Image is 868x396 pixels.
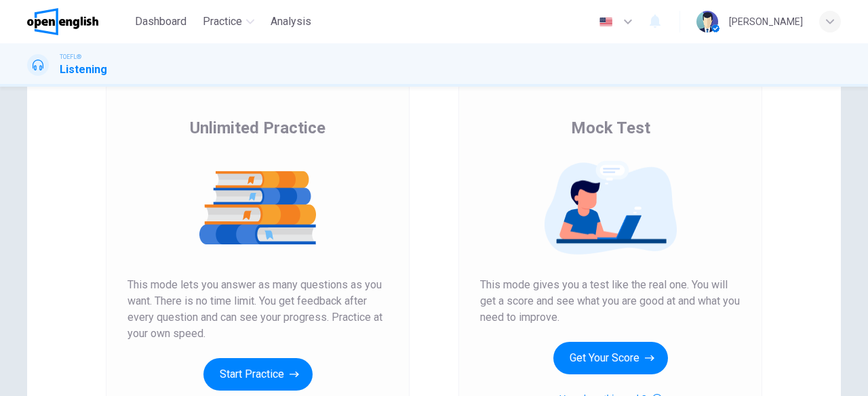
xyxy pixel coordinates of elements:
[135,14,186,30] span: Dashboard
[597,17,614,27] img: en
[729,14,803,30] div: [PERSON_NAME]
[27,8,130,35] a: OpenEnglish logo
[571,117,650,139] span: Mock Test
[60,62,107,78] h1: Listening
[190,117,325,139] span: Unlimited Practice
[197,9,260,34] button: Practice
[553,342,668,374] button: Get Your Score
[27,8,98,35] img: OpenEnglish logo
[60,52,81,62] span: TOEFL®
[696,11,718,32] img: Profile picture
[480,277,741,326] span: This mode gives you a test like the real one. You will get a score and see what you are good at a...
[203,14,242,30] span: Practice
[203,358,313,391] button: Start Practice
[130,9,192,34] button: Dashboard
[127,277,388,342] span: This mode lets you answer as many questions as you want. There is no time limit. You get feedback...
[265,9,317,34] button: Analysis
[271,14,311,30] span: Analysis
